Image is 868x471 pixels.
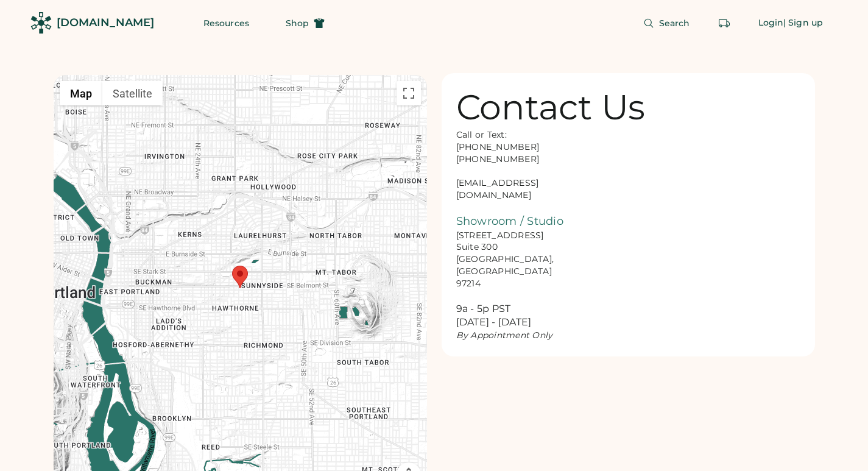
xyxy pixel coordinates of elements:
[456,330,553,341] em: By Appointment Only
[456,214,563,228] font: Showroom / Studio
[712,11,736,35] button: Retrieve an order
[397,81,421,105] button: Toggle fullscreen view
[30,12,52,34] img: Rendered Logo - Screens
[102,81,163,105] button: Show satellite imagery
[189,11,264,35] button: Resources
[629,11,705,35] button: Search
[456,88,646,127] div: Contact Us
[810,416,863,469] iframe: Front Chat
[758,17,784,29] div: Login
[60,81,102,105] button: Show street map
[783,17,823,29] div: | Sign up
[271,11,339,35] button: Shop
[659,19,690,27] span: Search
[456,129,578,342] div: Call or Text: [PHONE_NUMBER] [PHONE_NUMBER] [EMAIL_ADDRESS][DOMAIN_NAME] [STREET_ADDRESS] Suite 3...
[57,15,154,30] div: [DOMAIN_NAME]
[286,19,309,27] span: Shop
[456,303,532,328] font: 9a - 5p PST [DATE] - [DATE]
